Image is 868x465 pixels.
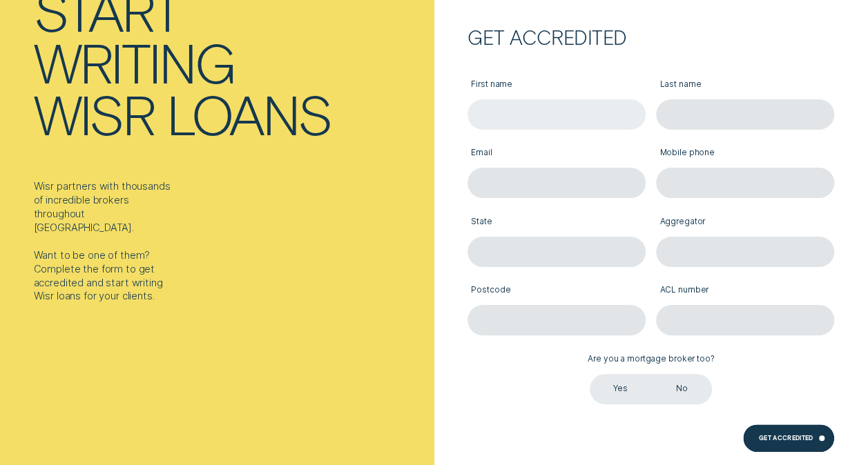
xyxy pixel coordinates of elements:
label: Mobile phone [656,140,834,168]
label: ACL number [656,277,834,306]
label: No [651,374,712,404]
label: Last name [656,71,834,99]
label: Postcode [467,277,646,306]
label: Are you a mortgage broker too? [584,346,718,374]
label: Email [467,140,646,168]
h2: Get accredited [467,30,834,45]
div: loans [166,88,331,139]
div: writing [34,36,235,88]
label: State [467,208,646,237]
div: Wisr [34,88,154,139]
button: Get Accredited [743,424,834,452]
div: Wisr partners with thousands of incredible brokers throughout [GEOGRAPHIC_DATA]. Want to be one o... [34,180,176,304]
label: Yes [590,374,650,404]
label: First name [467,71,646,99]
label: Aggregator [656,208,834,237]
